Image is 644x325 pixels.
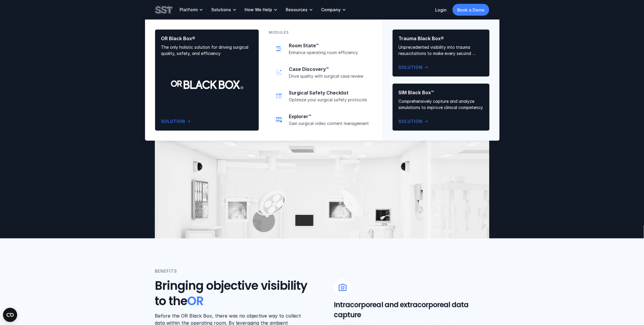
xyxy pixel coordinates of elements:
[275,116,283,124] img: video icon
[275,92,283,100] img: checklist icon
[289,97,369,103] p: Optimize your surgical safety protocols
[435,7,447,12] a: Login
[155,278,310,309] h3: Bringing objective visibility to the
[269,86,373,106] a: checklist iconSurgical Safety ChecklistOptimize your surgical safety protocols
[424,119,429,124] span: arrow_right_alt
[275,45,283,53] img: schedule icon
[399,98,484,110] p: Comprehensively capture and analyze simulations to improve clinical competency
[453,4,489,16] a: Book a Demo
[393,84,489,131] a: SIM Black Box™Comprehensively capture and analyze simulations to improve clinical competencySolut...
[155,5,173,15] img: SST logo
[399,44,484,56] p: Unprecedented visibility into trauma resuscitations to make every second count
[399,90,484,96] p: SIM Black Box™
[269,30,289,35] p: MODULES
[155,132,489,313] img: Cartoon depiction of an operating room
[187,293,204,309] span: OR
[289,90,369,96] p: Surgical Safety Checklist
[289,50,369,55] p: Enhance operating room efficiency
[286,7,308,12] p: Resources
[289,113,369,120] p: Explorer™
[289,66,369,72] p: Case Discovery™
[289,43,369,49] p: Room State™
[3,308,17,322] button: Open CMP widget
[161,35,253,42] p: OR Black Box®
[161,44,253,56] p: The only holistic solution for driving surgical quality, safety, and efficiency
[211,7,231,12] p: Solutions
[269,62,373,82] a: collection of dots iconCase Discovery™Drive quality with surgical case review
[289,74,369,79] p: Drive quality with surgical case review
[180,7,198,12] p: Platform
[155,268,177,274] p: BENEFITS
[161,118,185,125] p: Solution
[186,119,191,124] span: arrow_right_alt
[424,65,429,70] span: arrow_right_alt
[275,68,283,77] img: collection of dots icon
[321,7,341,12] p: Company
[399,35,484,42] p: Trauma Black Box®
[399,118,423,125] p: Solution
[269,110,373,130] a: video iconExplorer™Gain surgical video content management
[289,121,369,126] p: Gain surgical video content management
[457,7,484,13] p: Book a Demo
[155,30,259,131] a: OR Black Box®The only holistic solution for driving surgical quality, safety, and efficiencySolut...
[393,30,489,77] a: Trauma Black Box®Unprecedented visibility into trauma resuscitations to make every second countSo...
[245,7,272,12] p: How We Help
[334,300,489,320] h5: Intracorporeal and extracorporeal data capture
[399,64,423,71] p: Solution
[269,39,373,59] a: schedule iconRoom State™Enhance operating room efficiency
